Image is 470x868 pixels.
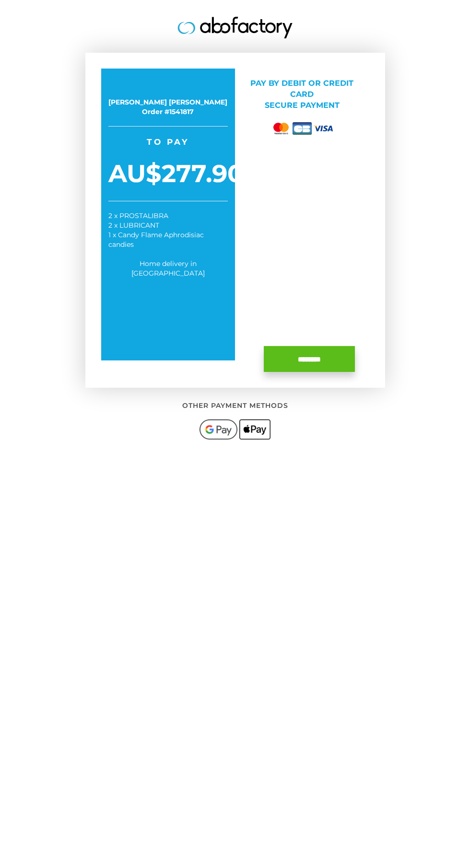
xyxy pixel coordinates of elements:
span: Secure payment [265,101,340,110]
h2: Other payment methods [62,402,408,409]
span: To pay [108,136,228,148]
img: cb.png [293,122,312,134]
img: applepay.png [239,419,271,440]
img: visa.png [314,126,333,132]
div: 2 x PROSTALIBRA 2 x LUBRICANT 1 x Candy Flame Aphrodisiac candies [108,211,228,249]
div: [PERSON_NAME] [PERSON_NAME] [108,97,228,107]
span: AU$277.90 [108,156,228,191]
div: Home delivery in [GEOGRAPHIC_DATA] [108,259,228,278]
img: logo.jpg [177,17,293,38]
img: mastercard.png [271,121,291,137]
img: googlepay.png [200,419,237,440]
p: Pay by Debit or credit card [242,78,362,111]
div: Order #1541817 [108,107,228,116]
